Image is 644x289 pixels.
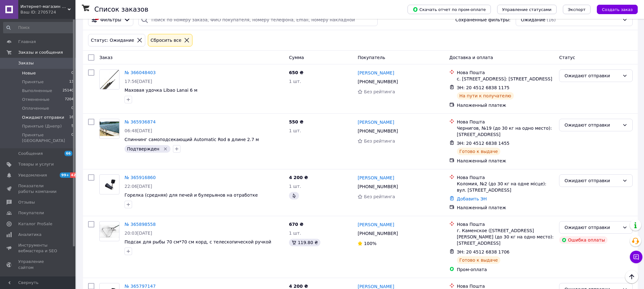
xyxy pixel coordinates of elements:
span: Принятые [22,79,44,85]
span: Скачать отчет по пром-оплате [413,7,486,12]
span: Без рейтинга [364,194,395,199]
div: Нова Пошта [457,221,554,227]
span: ЭН: 20 4512 6838 1455 [457,141,510,146]
span: Статус [559,55,575,60]
span: 650 ₴ [289,70,303,75]
span: Управление сайтом [18,259,58,270]
div: Нова Пошта [457,174,554,181]
span: 4 200 ₴ [289,175,308,180]
div: Ожидают отправки [564,177,620,184]
span: 66 [64,151,72,156]
div: Наложенный платеж [457,204,554,211]
a: № 365898558 [125,222,156,227]
div: Сбросить все [149,37,183,44]
div: Нова Пошта [457,119,554,125]
span: Маховая удочка Libao Lanai 6 м [125,88,197,93]
span: Управление статусами [502,7,552,12]
button: Скачать отчет по пром-оплате [408,5,491,14]
a: № 365936874 [125,119,156,124]
div: Чернигов, №19 (до 30 кг на одно место): [STREET_ADDRESS] [457,125,554,138]
div: Готово к выдаче [457,148,500,155]
button: Чат с покупателем [630,251,642,263]
a: Спиннинг самоподсекающий Automatic Rod в длине 2.7 м [125,137,259,142]
span: Без рейтинга [364,139,395,144]
span: Принятые [GEOGRAPHIC_DATA] [22,132,71,144]
a: Фото товару [99,119,119,139]
span: Кошелек компании [18,275,58,287]
span: 7204 [65,97,74,102]
span: 0 [71,106,74,111]
span: Заказы и сообщения [18,50,63,55]
span: Экспорт [568,7,586,12]
a: Фото товару [99,174,119,194]
input: Поиск по номеру заказа, ФИО покупателя, номеру телефона, Email, номеру накладной [138,14,378,26]
span: Показатели работы компании [18,183,58,194]
div: Наложенный платеж [457,158,554,164]
a: Фото товару [99,221,119,241]
span: Сообщения [18,151,43,156]
a: Добавить ЭН [457,196,487,201]
span: Без рейтинга [364,89,395,94]
span: Покупатель [358,55,385,60]
span: 550 ₴ [289,119,303,124]
div: На пути к получателю [457,92,514,100]
a: Подсак для рыбы 70 см*70 см корд, с телескопической ручкой [125,239,271,244]
span: 1 шт. [289,231,301,236]
a: № 365916860 [125,175,156,180]
a: [PERSON_NAME] [358,70,394,76]
div: Статус: Ожидание [90,37,136,44]
span: Заказы [18,60,34,66]
span: Фильтры [100,17,121,23]
span: Товары и услуги [18,161,54,167]
span: Доставка и оплата [449,55,493,60]
span: Покупатели [18,210,44,216]
span: ЭН: 20 4512 6838 1706 [457,249,510,254]
input: Поиск [3,22,74,33]
span: (16) [547,17,556,22]
div: Пром-оплата [457,266,554,273]
div: Наложенный платеж [457,102,554,108]
span: Главная [18,39,36,45]
button: Экспорт [563,5,591,14]
span: [PHONE_NUMBER] [358,231,398,236]
a: Создать заказ [591,7,638,12]
span: 1 шт. [289,184,301,189]
span: Каталог ProSale [18,221,52,227]
span: 4 200 ₴ [289,284,308,289]
span: Отзывы [18,199,35,205]
button: Управление статусами [497,5,557,14]
button: Наверх [625,270,638,283]
span: Оплаченные [22,106,49,111]
span: 20:03[DATE] [125,231,152,236]
a: № 366048403 [125,70,156,75]
button: Создать заказ [597,5,638,14]
span: Новые [22,70,36,76]
span: Подтвержден [127,146,159,151]
span: Инструменты вебмастера и SEO [18,243,58,254]
span: ЭН: 20 4512 6838 1175 [457,85,510,90]
span: Заказ [99,55,113,60]
div: Ожидают отправки [564,72,620,79]
span: Аналитика [18,232,42,237]
span: 670 ₴ [289,222,303,227]
span: Сумма [289,55,304,60]
a: [PERSON_NAME] [358,175,394,181]
a: Фото товару [99,69,119,90]
a: [PERSON_NAME] [358,119,394,125]
a: Горелка (средняя) для печей и булерьянов на отработке [125,193,258,198]
span: 42 [70,172,77,178]
span: 100% [364,241,376,246]
img: Фото товару [100,70,119,89]
span: 1 шт. [289,128,301,133]
div: Ожидают отправки [564,224,620,231]
span: 13 [69,79,74,85]
span: [PHONE_NUMBER] [358,79,398,84]
div: Ошибка оплаты [559,236,608,244]
span: 0 [71,132,74,144]
div: 119.80 ₴ [289,239,320,246]
span: 5 [71,123,74,129]
span: Создать заказ [602,7,633,12]
span: [PHONE_NUMBER] [358,184,398,189]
